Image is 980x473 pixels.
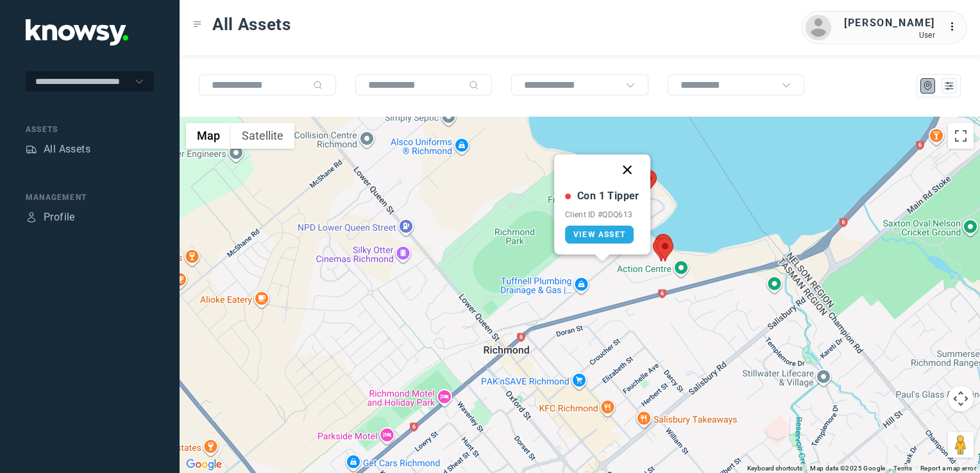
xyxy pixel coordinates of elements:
button: Drag Pegman onto the map to open Street View [948,432,974,458]
button: Close [612,154,643,185]
div: User [844,31,935,40]
button: Show street map [186,123,231,149]
a: View Asset [565,226,634,244]
a: Open this area in Google Maps (opens a new window) [183,456,225,473]
div: Management [26,192,154,203]
a: ProfileProfile [26,210,75,225]
a: Report a map error [920,465,976,472]
div: List [943,80,955,92]
div: Map [922,80,934,92]
div: All Assets [44,142,90,157]
span: All Assets [212,13,291,36]
button: Show satellite imagery [231,123,294,149]
button: Toggle fullscreen view [948,123,974,149]
a: Terms (opens in new tab) [893,465,913,472]
span: Map data ©2025 Google [810,465,885,472]
button: Map camera controls [948,386,974,411]
div: Toggle Menu [193,20,202,29]
div: Client ID #QDQ613 [565,210,639,219]
a: AssetsAll Assets [26,142,90,157]
img: avatar.png [806,15,831,40]
div: Con 1 Tipper [577,188,639,204]
img: Google [183,456,225,473]
img: Application Logo [26,19,128,46]
div: [PERSON_NAME] [844,15,935,31]
div: Assets [26,144,37,155]
div: Search [313,80,323,90]
div: Assets [26,124,154,135]
div: : [948,19,963,37]
tspan: ... [949,22,961,31]
button: Keyboard shortcuts [747,464,802,473]
div: Profile [26,212,37,223]
div: Search [469,80,479,90]
div: Profile [44,210,75,225]
div: : [948,19,963,35]
span: View Asset [573,230,625,239]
